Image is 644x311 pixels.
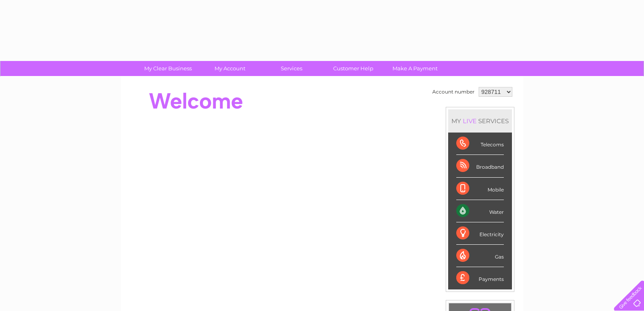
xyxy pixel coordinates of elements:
div: Telecoms [456,133,504,155]
td: Account number [430,85,477,99]
a: Services [258,61,325,76]
a: My Clear Business [134,61,202,76]
div: Payments [456,267,504,289]
div: Broadband [456,155,504,177]
div: LIVE [461,117,478,125]
div: Gas [456,245,504,267]
div: Electricity [456,222,504,245]
div: MY SERVICES [448,109,512,133]
div: Water [456,200,504,222]
a: My Account [196,61,263,76]
div: Mobile [456,178,504,200]
a: Make A Payment [382,61,449,76]
a: Customer Help [320,61,387,76]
